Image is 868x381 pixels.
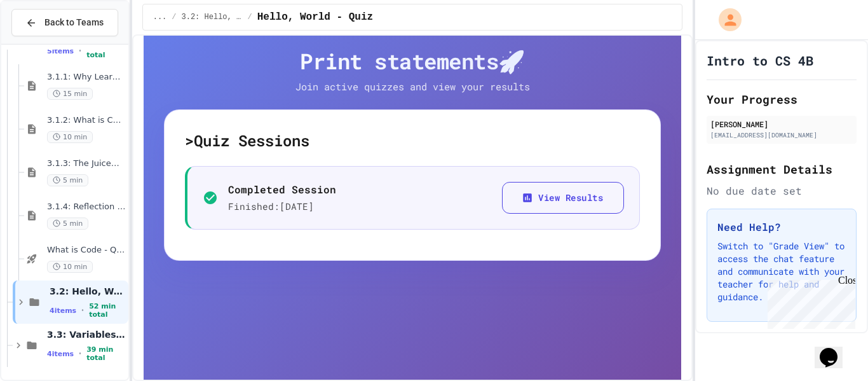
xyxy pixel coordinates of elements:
span: • [81,305,84,315]
h3: Need Help? [717,219,846,235]
button: Back to Teams [11,9,118,36]
span: • [79,46,81,56]
span: 39 min total [86,345,126,362]
p: Finished: [DATE] [228,200,336,214]
span: 3.2: Hello, World! [182,12,243,22]
span: 3.1.1: Why Learn to Program? [47,72,126,83]
span: 3.1.3: The JuiceMind IDE [47,158,126,169]
span: / [248,12,252,22]
div: [EMAIL_ADDRESS][DOMAIN_NAME] [710,130,853,140]
h5: > Quiz Sessions [185,130,641,151]
span: 3.1.2: What is Code? [47,115,126,126]
span: 3.1.4: Reflection - Evolving Technology [47,202,126,212]
span: 4 items [50,307,76,315]
span: ... [153,12,167,22]
span: 3.3: Variables and Data Types [47,329,126,340]
h4: Print statements 🚀 [164,48,661,74]
span: 5 min [47,218,88,230]
span: 52 min total [89,302,126,319]
div: Chat with us now!Close [5,5,88,81]
span: 5 min [47,174,88,186]
span: 10 min [47,131,93,143]
p: Join active quizzes and view your results [269,80,555,94]
h2: Assignment Details [707,160,857,178]
h1: Intro to CS 4B [707,52,813,69]
span: 45 min total [86,43,126,59]
span: 3.2: Hello, World! [50,286,126,297]
p: Completed Session [228,182,336,197]
span: / [172,12,176,22]
span: 10 min [47,261,93,273]
div: [PERSON_NAME] [710,118,853,130]
button: View Results [502,182,624,214]
span: Hello, World - Quiz [257,10,373,25]
span: 15 min [47,88,93,100]
span: Back to Teams [44,16,104,29]
iframe: chat widget [763,275,855,329]
span: • [79,349,81,359]
p: Switch to "Grade View" to access the chat feature and communicate with your teacher for help and ... [717,240,846,303]
span: 5 items [47,47,74,55]
h2: Your Progress [707,90,857,108]
div: My Account [705,5,745,34]
iframe: chat widget [815,330,855,368]
span: 4 items [47,350,74,358]
div: No due date set [707,183,857,198]
span: What is Code - Quiz [47,245,126,256]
